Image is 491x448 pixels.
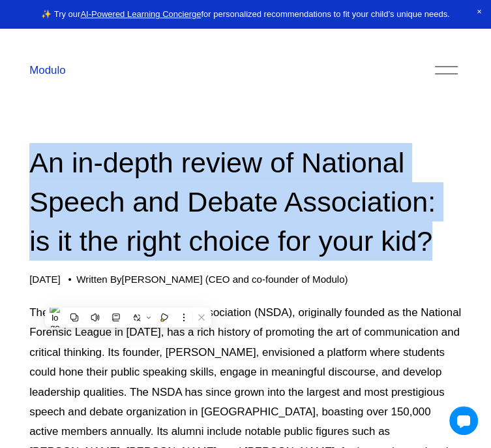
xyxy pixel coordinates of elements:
[29,64,65,76] a: Modulo
[122,274,348,285] a: [PERSON_NAME] (CEO and co-founder of Modulo)
[76,274,348,285] div: Written By
[29,143,462,261] h1: An in-depth review of National Speech and Debate Association: is it the right choice for your kid?
[80,9,201,19] a: AI-Powered Learning Concierge
[29,274,60,285] span: [DATE]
